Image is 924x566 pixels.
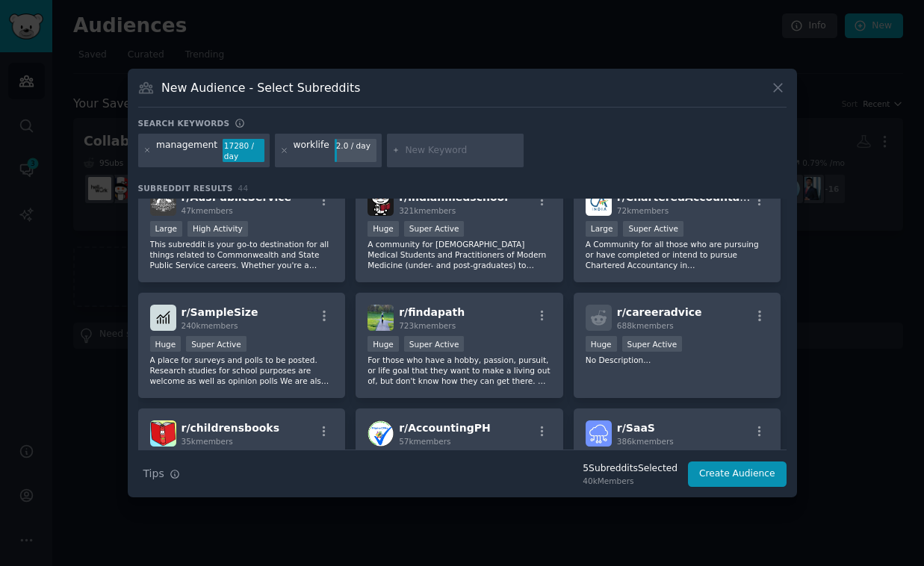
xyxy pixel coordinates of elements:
span: Subreddit Results [138,183,233,193]
p: No Description... [586,355,769,365]
span: r/ SaaS [617,422,655,434]
span: r/ SampleSize [182,306,258,318]
img: findapath [368,305,394,331]
div: Super Active [623,221,683,237]
p: This subreddit is your go-to destination for all things related to Commonwealth and State Public ... [150,239,334,270]
div: Huge [586,336,617,352]
span: 321k members [399,206,456,215]
div: 5 Subreddit s Selected [583,462,678,476]
button: Tips [138,461,185,487]
p: A community for [DEMOGRAPHIC_DATA] Medical Students and Practitioners of Modern Medicine (under- ... [368,239,551,270]
div: Large [150,221,183,237]
span: 57k members [399,437,450,446]
img: CharteredAccountants [586,190,612,216]
p: For those who have a hobby, passion, pursuit, or life goal that they want to make a living out of... [368,355,551,386]
span: r/ AccountingPH [399,422,490,434]
span: r/ careeradvice [617,306,702,318]
img: AusPublicService [150,190,176,216]
div: Super Active [622,336,683,352]
div: Huge [368,336,399,352]
div: Large [586,221,618,237]
span: Tips [143,466,164,482]
span: 386k members [617,437,674,446]
p: A Community for all those who are pursuing or have completed or intend to pursue Chartered Accoun... [586,239,769,270]
p: A place for surveys and polls to be posted. Research studies for school purposes are welcome as w... [150,355,334,386]
div: Huge [368,221,399,237]
div: Super Active [186,336,246,352]
h3: New Audience - Select Subreddits [161,80,360,96]
div: 17280 / day [223,139,264,163]
div: High Activity [187,221,248,237]
img: SampleSize [150,305,176,331]
button: Create Audience [688,461,787,487]
h3: Search keywords [138,118,230,128]
span: 47k members [182,206,233,215]
input: New Keyword [405,144,518,158]
span: 723k members [399,321,456,330]
img: SaaS [586,420,612,447]
div: Super Active [404,221,465,237]
span: r/ findapath [399,306,465,318]
span: 35k members [182,437,233,446]
img: indianmedschool [368,190,394,216]
img: AccountingPH [368,420,394,447]
span: 688k members [617,321,674,330]
span: 240k members [182,321,238,330]
div: management [156,139,217,163]
div: 40k Members [583,476,678,486]
div: Huge [150,336,182,352]
div: Super Active [404,336,465,352]
span: 72k members [617,206,669,215]
img: childrensbooks [150,420,176,447]
span: 44 [238,184,249,193]
span: r/ childrensbooks [182,422,280,434]
div: 2.0 / day [335,139,376,152]
div: worklife [294,139,329,163]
